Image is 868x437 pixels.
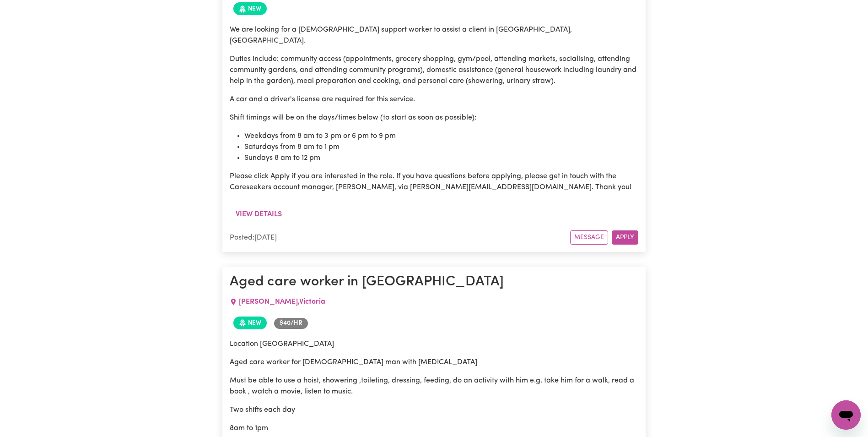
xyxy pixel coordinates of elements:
[244,153,638,164] li: Sundays 8 am to 12 pm
[244,131,638,142] li: Weekdays from 8 am to 3 pm or 6 pm to 9 pm
[831,400,861,430] iframe: Button to launch messaging window
[230,375,638,397] p: Must be able to use a hoist, showering ,toileting, dressing, feeding, do an activity with him e.g...
[230,24,638,46] p: We are looking for a [DEMOGRAPHIC_DATA] support worker to assist a client in [GEOGRAPHIC_DATA], [...
[230,423,638,434] p: 8am to 1pm
[239,298,325,306] span: [PERSON_NAME] , Victoria
[230,357,638,368] p: Aged care worker for [DEMOGRAPHIC_DATA] man with [MEDICAL_DATA]
[230,206,288,223] button: View details
[274,318,308,329] span: Job rate per hour
[612,230,638,245] button: Apply for this job
[230,339,638,350] p: Location [GEOGRAPHIC_DATA]
[230,404,638,415] p: Two shifts each day
[244,142,638,153] li: Saturdays from 8 am to 1 pm
[230,274,638,290] h1: Aged care worker in [GEOGRAPHIC_DATA]
[570,230,608,245] button: Message
[230,232,570,243] div: Posted: [DATE]
[230,112,638,123] p: Shift timings will be on the days/times below (to start as soon as possible):
[233,2,267,15] span: Job posted within the last 30 days
[230,54,638,87] p: Duties include: community access (appointments, grocery shopping, gym/pool, attending markets, so...
[230,94,638,105] p: A car and a driver's license are required for this service.
[230,171,638,193] p: Please click Apply if you are interested in the role. If you have questions before applying, plea...
[233,317,267,329] span: Job posted within the last 30 days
